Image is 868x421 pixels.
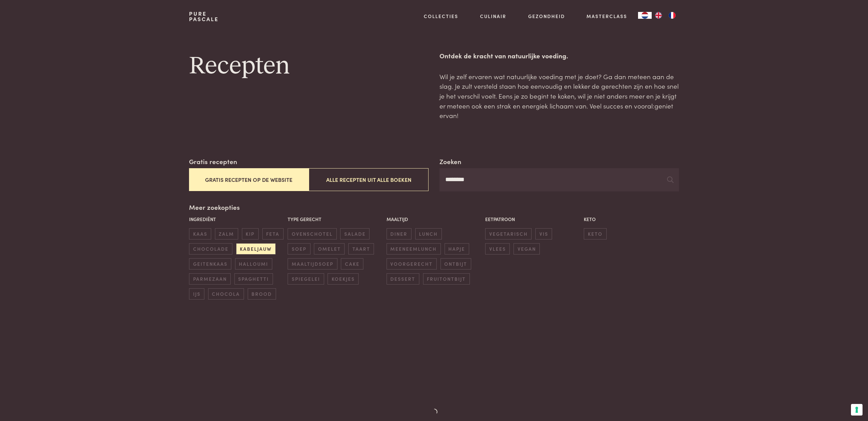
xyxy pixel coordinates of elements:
p: Eetpatroon [485,216,580,223]
span: ontbijt [440,258,471,270]
span: vegan [513,243,540,255]
span: cake [341,258,363,270]
span: ijs [189,288,204,300]
span: halloumi [235,258,272,270]
h1: Recepten [189,51,429,82]
span: kabeljauw [236,243,276,255]
span: keto [584,228,606,239]
span: salade [340,228,370,239]
span: chocola [208,288,244,300]
span: diner [387,228,411,239]
span: lunch [415,228,442,239]
span: ovenschotel [288,228,336,239]
p: Wil je zelf ervaren wat natuurlijke voeding met je doet? Ga dan meteen aan de slag. Je zult verst... [439,72,679,120]
span: voorgerecht [387,258,437,270]
span: feta [262,228,284,239]
span: koekjes [328,273,359,285]
p: Type gerecht [288,216,383,223]
a: Collecties [424,13,458,20]
button: Uw voorkeuren voor toestemming voor trackingtechnologieën [851,404,863,416]
span: hapje [445,243,469,255]
a: Masterclass [587,13,627,20]
a: Gezondheid [528,13,565,20]
button: Gratis recepten op de website [189,168,309,191]
span: soep [288,243,310,255]
a: Culinair [480,13,506,20]
span: fruitontbijt [423,273,470,285]
span: brood [248,288,276,300]
aside: Language selected: Nederlands [638,12,679,19]
strong: Ontdek de kracht van natuurlijke voeding. [439,51,568,60]
span: parmezaan [189,273,231,285]
ul: Language list [652,12,679,19]
span: omelet [314,243,345,255]
span: spaghetti [234,273,273,285]
span: zalm [215,228,238,239]
span: meeneemlunch [387,243,441,255]
span: vis [535,228,552,239]
span: dessert [387,273,419,285]
span: spiegelei [288,273,324,285]
label: Gratis recepten [189,157,237,166]
a: PurePascale [189,11,219,22]
p: Ingrediënt [189,216,284,223]
span: kip [242,228,259,239]
a: NL [638,12,652,19]
span: maaltijdsoep [288,258,337,270]
button: Alle recepten uit alle boeken [309,168,429,191]
p: Keto [584,216,679,223]
label: Zoeken [439,157,461,166]
p: Maaltijd [387,216,482,223]
div: Language [638,12,652,19]
span: geitenkaas [189,258,231,270]
span: kaas [189,228,211,239]
span: chocolade [189,243,232,255]
a: EN [652,12,665,19]
a: FR [665,12,679,19]
span: taart [348,243,374,255]
span: vlees [485,243,510,255]
span: vegetarisch [485,228,532,239]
